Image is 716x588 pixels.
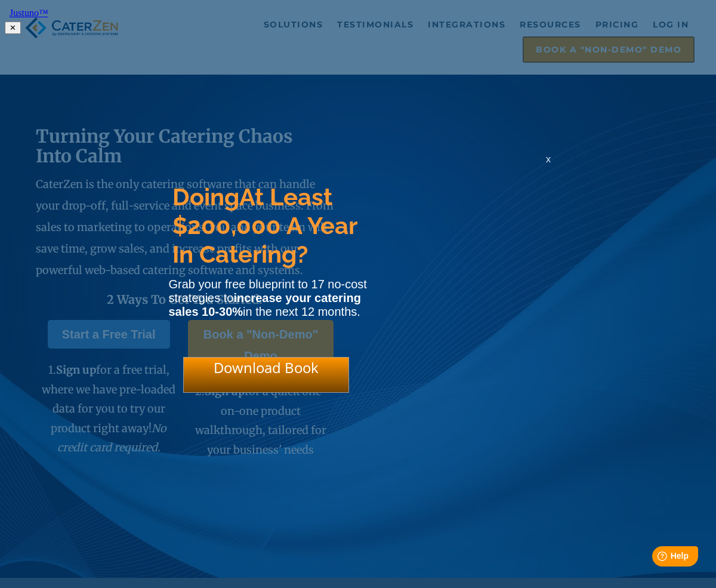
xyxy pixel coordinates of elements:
div: Download Book [183,357,349,393]
span: Doing [172,183,239,211]
div: x [539,153,558,177]
strong: increase your catering sales 10-30% [169,291,361,318]
span: x [546,153,551,165]
span: Download Book [214,358,319,377]
span: At Least $200,000 A Year In Catering? [172,183,357,268]
button: ✕ [5,21,21,34]
iframe: Help widget launcher [610,541,703,575]
span: Grab your free blueprint to 17 no-cost strategies to in the next 12 months. [169,278,367,318]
